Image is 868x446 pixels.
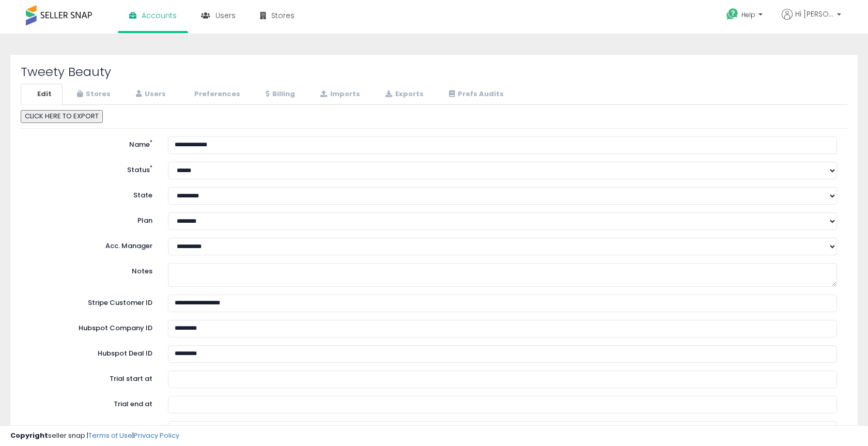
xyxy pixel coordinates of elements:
h2: Tweety Beauty [21,65,847,79]
label: Accelerator ends at [23,421,160,435]
button: CLICK HERE TO EXPORT [21,110,103,123]
i: Get Help [726,8,739,21]
span: Accounts [142,10,177,21]
label: Stripe Customer ID [23,295,160,308]
span: Users [215,10,236,21]
span: Stores [271,10,295,21]
a: Stores [64,84,121,105]
a: Hi [PERSON_NAME] [782,9,841,32]
a: Users [122,84,177,105]
label: Plan [23,212,160,226]
a: Privacy Policy [134,430,179,440]
label: Hubspot Deal ID [23,345,160,359]
label: Trial end at [23,396,160,409]
label: Name [23,136,160,150]
a: Imports [307,84,371,105]
label: Notes [23,263,160,276]
label: Acc. Manager [23,238,160,251]
a: Billing [252,84,306,105]
a: Prefs Audits [436,84,515,105]
label: Trial start at [23,371,160,384]
label: Hubspot Company ID [23,320,160,333]
label: State [23,187,160,201]
span: Help [741,10,755,19]
a: Edit [21,84,63,105]
div: seller snap | | [10,431,179,441]
span: Hi [PERSON_NAME] [795,9,834,19]
a: Exports [372,84,435,105]
label: Status [23,162,160,175]
a: Preferences [178,84,251,105]
strong: Copyright [10,430,48,440]
a: Terms of Use [88,430,132,440]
